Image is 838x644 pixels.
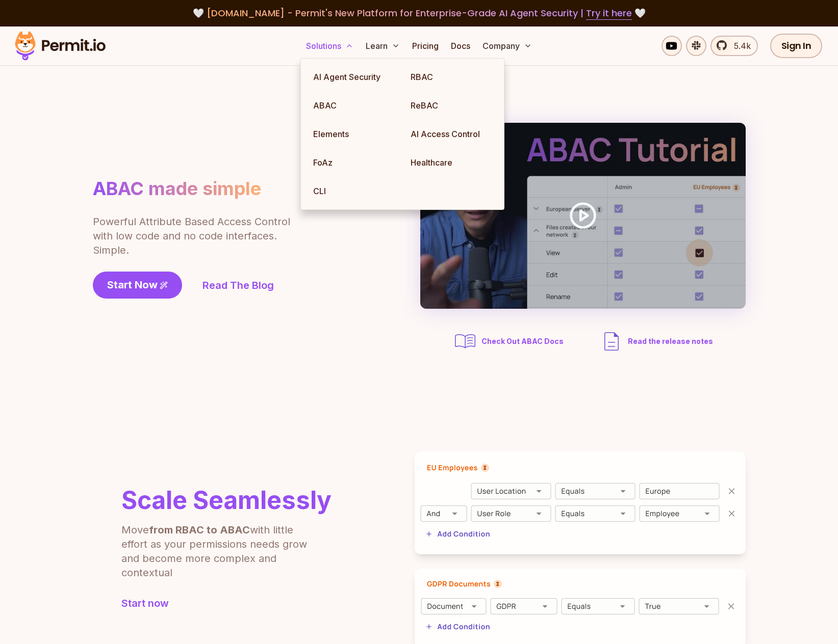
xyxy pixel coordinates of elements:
a: FoAz [305,148,402,177]
div: 🤍 🤍 [24,6,814,20]
a: Start Now [93,272,182,299]
span: 5.4k [728,40,751,52]
a: RBAC [402,63,500,91]
a: Docs [447,36,474,56]
a: Check Out ABAC Docs [453,329,567,354]
span: Read the release notes [628,336,713,346]
h1: ABAC made simple [93,177,261,200]
span: Check Out ABAC Docs [481,336,564,346]
a: Pricing [408,36,443,56]
img: abac docs [453,329,477,354]
a: Read The Blog [202,278,274,292]
button: Learn [362,36,404,56]
a: Read the release notes [599,329,713,354]
a: 5.4k [710,36,758,56]
a: Try it here [586,7,632,20]
a: ABAC [305,91,402,120]
img: Permit logo [10,29,110,63]
span: [DOMAIN_NAME] - Permit's New Platform for Enterprise-Grade AI Agent Security | [207,7,632,19]
p: Move with little effort as your permissions needs grow and become more complex and contextual [121,523,320,580]
p: Powerful Attribute Based Access Control with low code and no code interfaces. Simple. [93,214,292,257]
a: Start now [121,596,332,610]
span: Start Now [107,278,158,292]
a: AI Access Control [402,120,500,148]
a: Elements [305,120,402,148]
h2: Scale Seamlessly [121,488,332,513]
a: AI Agent Security [305,63,402,91]
button: Solutions [302,36,358,56]
a: ReBAC [402,91,500,120]
button: Company [478,36,536,56]
a: Healthcare [402,148,500,177]
img: description [599,329,624,354]
a: Sign In [770,34,823,58]
a: CLI [305,177,402,205]
b: from RBAC to ABAC [149,524,250,536]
